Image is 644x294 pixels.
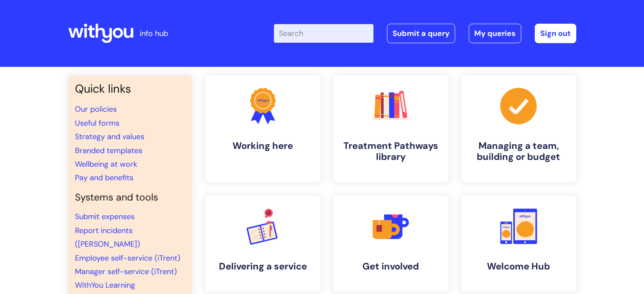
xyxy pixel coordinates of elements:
a: Strategy and values [75,132,144,142]
a: Wellbeing at work [75,159,137,169]
h4: Working here [212,140,314,151]
h4: Welcome Hub [468,261,569,272]
p: info hub [140,27,168,40]
a: Report incidents ([PERSON_NAME]) [75,225,140,249]
a: Submit a query [387,24,455,43]
a: Branded templates [75,146,142,156]
a: WithYou Learning [75,280,135,290]
h4: Treatment Pathways library [340,140,442,163]
a: Submit expenses [75,212,135,222]
a: Pay and benefits [75,173,133,183]
a: Manager self-service (iTrent) [75,267,177,277]
a: Get involved [333,196,448,291]
h4: Get involved [340,261,442,272]
a: Welcome Hub [461,196,576,291]
h4: Managing a team, building or budget [468,140,569,163]
a: Managing a team, building or budget [461,75,576,182]
div: | - [274,24,576,43]
h4: Delivering a service [212,261,314,272]
a: Our policies [75,104,117,114]
a: Working here [205,75,321,182]
a: Treatment Pathways library [333,75,448,182]
a: Delivering a service [205,196,321,291]
a: My queries [469,24,521,43]
a: Useful forms [75,118,119,128]
a: Sign out [535,24,576,43]
a: Employee self-service (iTrent) [75,253,180,263]
h3: Quick links [75,82,185,96]
input: Search [274,24,373,43]
h4: Systems and tools [75,192,185,203]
